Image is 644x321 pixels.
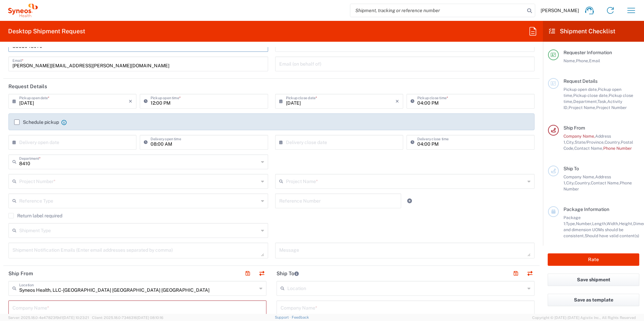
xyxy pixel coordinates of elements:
[8,83,47,90] h2: Request Details
[563,78,598,84] span: Request Details
[277,270,299,277] h2: Ship To
[350,4,525,17] input: Shipment, tracking or reference number
[576,221,592,226] span: Number,
[548,294,639,306] button: Save as template
[603,146,632,151] span: Phone Number
[575,180,591,185] span: Country,
[566,140,575,145] span: City,
[8,213,62,218] label: Return label required
[541,7,579,13] span: [PERSON_NAME]
[576,58,589,63] span: Phone,
[589,58,600,63] span: Email
[137,316,163,320] span: [DATE] 08:10:16
[563,174,595,179] span: Company Name,
[14,119,59,125] label: Schedule pickup
[575,140,605,145] span: State/Province,
[573,93,609,98] span: Pickup close date,
[619,221,633,226] span: Height,
[563,134,595,139] span: Company Name,
[592,221,607,226] span: Length,
[275,315,292,319] a: Support
[596,105,627,110] span: Project Number
[8,270,33,277] h2: Ship From
[292,315,309,319] a: Feedback
[8,27,85,35] h2: Desktop Shipment Request
[566,221,576,226] span: Type,
[563,207,609,212] span: Package Information
[395,96,399,107] i: ×
[548,253,639,266] button: Rate
[129,96,132,107] i: ×
[563,50,612,55] span: Requester Information
[569,105,596,110] span: Project Name,
[563,166,579,171] span: Ship To
[8,316,89,320] span: Server: 2025.18.0-4e47823f9d1
[605,140,621,145] span: Country,
[566,180,575,185] span: City,
[563,87,598,92] span: Pickup open date,
[63,316,89,320] span: [DATE] 10:23:21
[563,215,581,226] span: Package 1:
[591,180,620,185] span: Contact Name,
[573,99,598,104] span: Department,
[549,27,615,35] h2: Shipment Checklist
[548,274,639,286] button: Save shipment
[585,233,639,238] span: Should have valid content(s)
[532,315,636,321] span: Copyright © [DATE]-[DATE] Agistix Inc., All Rights Reserved
[607,221,619,226] span: Width,
[563,58,576,63] span: Name,
[598,99,607,104] span: Task,
[574,146,603,151] span: Contact Name,
[405,196,414,206] a: Add Reference
[92,316,163,320] span: Client: 2025.18.0-7346316
[563,125,585,131] span: Ship From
